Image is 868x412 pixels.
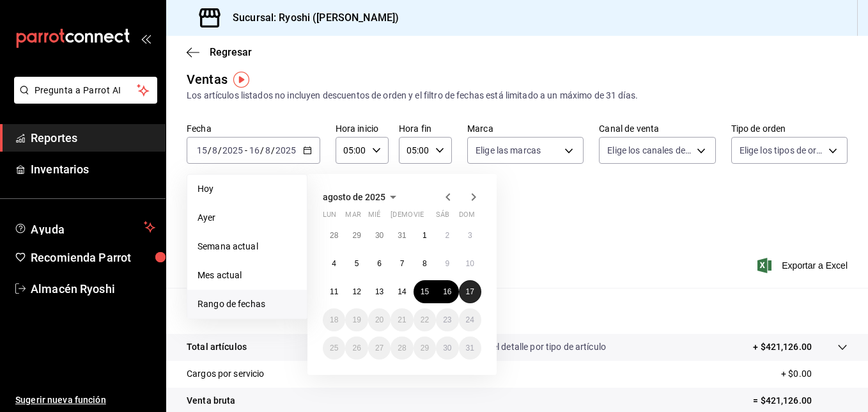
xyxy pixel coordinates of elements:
[375,231,384,240] abbr: 30 de julio de 2025
[323,189,401,205] button: agosto de 2025
[400,259,405,268] abbr: 7 de agosto de 2025
[271,145,275,155] span: /
[391,337,413,360] button: 28 de agosto de 2025
[35,84,137,97] span: Pregunta a Parrot AI
[414,210,424,224] abbr: viernes
[352,287,360,296] abbr: 12 de agosto de 2025
[414,280,436,303] button: 15 de agosto de 2025
[391,224,413,247] button: 31 de julio de 2025
[187,70,228,89] div: Ventas
[459,252,481,275] button: 10 de agosto de 2025
[368,280,391,303] button: 13 de agosto de 2025
[330,231,338,240] abbr: 28 de julio de 2025
[375,315,384,324] abbr: 20 de agosto de 2025
[265,145,271,155] input: --
[599,124,715,133] label: Canal de venta
[332,259,336,268] abbr: 4 de agosto de 2025
[468,231,472,240] abbr: 3 de agosto de 2025
[187,394,235,408] p: Venta bruta
[212,145,218,155] input: --
[445,231,449,240] abbr: 2 de agosto de 2025
[398,231,406,240] abbr: 31 de julio de 2025
[731,124,848,133] label: Tipo de orden
[391,308,413,331] button: 21 de agosto de 2025
[9,93,157,106] a: Pregunta a Parrot AI
[421,344,429,353] abbr: 29 de agosto de 2025
[187,46,252,58] button: Regresar
[368,210,380,224] abbr: miércoles
[355,259,359,268] abbr: 5 de agosto de 2025
[198,269,297,282] span: Mes actual
[222,10,399,26] h3: Sucursal: Ryoshi ([PERSON_NAME])
[330,315,338,324] abbr: 18 de agosto de 2025
[31,219,139,235] span: Ayuda
[323,224,345,247] button: 28 de julio de 2025
[391,280,413,303] button: 14 de agosto de 2025
[436,280,458,303] button: 16 de agosto de 2025
[740,144,824,157] span: Elige los tipos de orden
[443,344,451,353] abbr: 30 de agosto de 2025
[198,240,297,253] span: Semana actual
[375,344,384,353] abbr: 27 de agosto de 2025
[345,210,360,224] abbr: martes
[414,252,436,275] button: 8 de agosto de 2025
[323,308,345,331] button: 18 de agosto de 2025
[459,308,481,331] button: 24 de agosto de 2025
[352,231,360,240] abbr: 29 de julio de 2025
[352,315,360,324] abbr: 19 de agosto de 2025
[208,145,212,155] span: /
[345,224,368,247] button: 29 de julio de 2025
[31,280,155,297] span: Almacén Ryoshi
[399,124,452,133] label: Hora fin
[249,145,260,155] input: --
[443,315,451,324] abbr: 23 de agosto de 2025
[391,210,466,224] abbr: jueves
[187,340,247,354] p: Total artículos
[233,72,249,88] img: Tooltip marker
[352,344,360,353] abbr: 26 de agosto de 2025
[459,224,481,247] button: 3 de agosto de 2025
[607,144,692,157] span: Elige los canales de venta
[31,161,155,178] span: Inventarios
[436,252,458,275] button: 9 de agosto de 2025
[459,337,481,360] button: 31 de agosto de 2025
[187,124,320,133] label: Fecha
[196,145,208,155] input: --
[436,210,449,224] abbr: sábado
[198,182,297,196] span: Hoy
[443,287,451,296] abbr: 16 de agosto de 2025
[781,367,848,381] p: + $0.00
[187,89,848,102] div: Los artículos listados no incluyen descuentos de orden y el filtro de fechas está limitado a un m...
[414,337,436,360] button: 29 de agosto de 2025
[398,287,406,296] abbr: 14 de agosto de 2025
[245,145,247,155] span: -
[31,129,155,147] span: Reportes
[218,145,222,155] span: /
[436,224,458,247] button: 2 de agosto de 2025
[466,344,474,353] abbr: 31 de agosto de 2025
[187,367,265,381] p: Cargos por servicio
[375,287,384,296] abbr: 13 de agosto de 2025
[275,145,297,155] input: ----
[760,258,848,273] span: Exportar a Excel
[368,224,391,247] button: 30 de julio de 2025
[414,224,436,247] button: 1 de agosto de 2025
[141,33,151,44] button: open_drawer_menu
[436,337,458,360] button: 30 de agosto de 2025
[345,308,368,331] button: 19 de agosto de 2025
[422,259,427,268] abbr: 8 de agosto de 2025
[445,259,449,268] abbr: 9 de agosto de 2025
[459,210,475,224] abbr: domingo
[198,211,297,225] span: Ayer
[336,124,389,133] label: Hora inicio
[323,280,345,303] button: 11 de agosto de 2025
[345,280,368,303] button: 12 de agosto de 2025
[323,337,345,360] button: 25 de agosto de 2025
[330,287,338,296] abbr: 11 de agosto de 2025
[15,393,155,407] span: Sugerir nueva función
[345,337,368,360] button: 26 de agosto de 2025
[422,231,427,240] abbr: 1 de agosto de 2025
[421,287,429,296] abbr: 15 de agosto de 2025
[222,145,244,155] input: ----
